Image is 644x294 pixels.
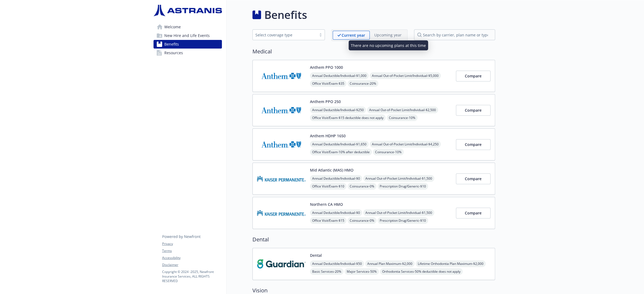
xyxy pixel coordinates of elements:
span: Prescription Drug/Generic - $10 [378,183,428,190]
span: Office Visit/Exam - $15 deductible does not apply [310,114,386,121]
button: Dental [310,252,322,258]
p: Upcoming year [374,32,402,38]
span: Prescription Drug/Generic - $10 [378,217,428,224]
span: Welcome [164,23,181,31]
img: Anthem Blue Cross carrier logo [257,133,306,156]
a: Benefits [154,40,222,49]
span: Coinsurance - 0% [348,183,376,190]
span: Annual Deductible/Individual - $50 [310,260,364,267]
span: Compare [465,73,482,78]
span: Upcoming year [370,31,406,40]
img: Guardian carrier logo [257,252,306,275]
span: Basic Services - 20% [310,268,343,275]
img: Anthem Blue Cross carrier logo [257,64,306,87]
span: Coinsurance - 0% [348,217,376,224]
span: Annual Out-of-Pocket Limit/Individual - $1,500 [363,175,434,182]
button: Anthem PPO 250 [310,99,341,104]
p: Copyright © 2024 - 2025 , Newfront Insurance Services, ALL RIGHTS RESERVED [162,269,222,283]
span: Annual Deductible/Individual - $0 [310,175,362,182]
button: Compare [456,71,490,81]
a: Accessibility [162,255,222,260]
input: search by carrier, plan name or type [414,29,495,40]
span: Benefits [164,40,179,49]
a: Welcome [154,23,222,31]
span: Office Visit/Exam - 10% after deductible [310,149,372,155]
span: Resources [164,49,183,57]
span: Office Visit/Exam - $10 [310,183,346,190]
span: Annual Deductible/Individual - $1,000 [310,72,369,79]
span: Compare [465,176,482,181]
h1: Benefits [264,7,307,23]
a: New Hire and Life Events [154,31,222,40]
img: Anthem Blue Cross carrier logo [257,99,306,122]
button: Compare [456,173,490,184]
span: Annual Deductible/Individual - $0 [310,209,362,216]
span: Compare [465,210,482,216]
span: Annual Out-of-Pocket Limit/Individual - $1,500 [363,209,434,216]
h2: Dental [252,235,495,244]
a: Terms [162,248,222,253]
button: Compare [456,139,490,150]
span: Annual Out-of-Pocket Limit/Individual - $5,000 [370,72,441,79]
span: Annual Deductible/Individual - $250 [310,107,366,113]
button: Compare [456,208,490,218]
span: Annual Plan Maximum - $2,000 [365,260,415,267]
p: Current year [342,32,365,38]
span: Major Services - 50% [345,268,379,275]
span: Annual Deductible/Individual - $1,650 [310,141,369,148]
a: Resources [154,49,222,57]
a: Privacy [162,241,222,246]
div: Select coverage type [255,32,314,38]
button: Compare [456,105,490,116]
span: Coinsurance - 10% [373,149,404,155]
span: Annual Out-of-Pocket Limit/Individual - $4,250 [370,141,441,148]
a: Disclaimer [162,262,222,267]
button: Anthem HDHP 1650 [310,133,346,139]
h2: Medical [252,47,495,56]
span: Office Visit/Exam - $35 [310,80,346,87]
span: Coinsurance - 10% [387,114,418,121]
span: Lifetime Orthodontia Plan Maximum - $2,000 [416,260,486,267]
span: Compare [465,108,482,113]
button: Mid Atlantic (MAS) HMO [310,167,353,173]
img: Kaiser Permanente Insurance Company carrier logo [257,167,306,190]
img: Kaiser Permanente Insurance Company carrier logo [257,201,306,224]
button: Northern CA HMO [310,201,343,207]
span: New Hire and Life Events [164,31,210,40]
span: Coinsurance - 20% [348,80,378,87]
span: Compare [465,142,482,147]
span: Annual Out-of-Pocket Limit/Individual - $2,500 [367,107,438,113]
button: Anthem PPO 1000 [310,64,343,70]
span: Orthodontia Services - 50% deductible does not apply [380,268,463,275]
span: Office Visit/Exam - $15 [310,217,346,224]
